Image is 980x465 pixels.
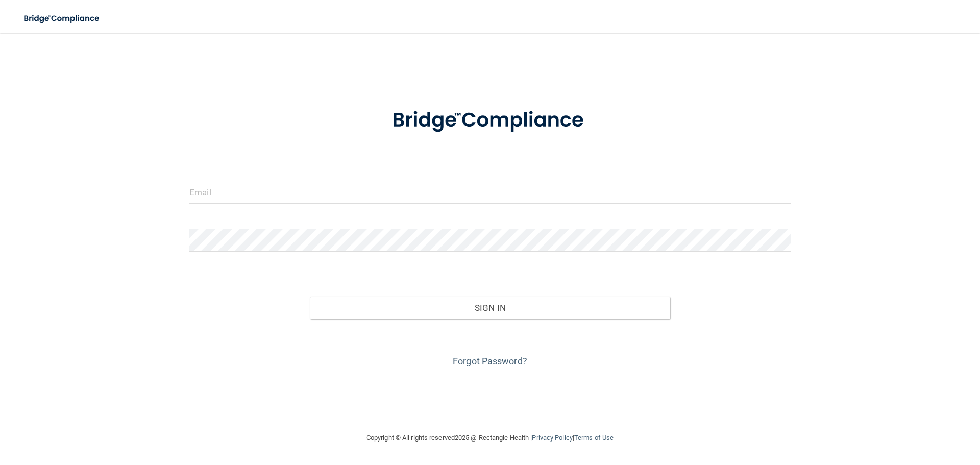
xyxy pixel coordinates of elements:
[453,356,527,366] a: Forgot Password?
[304,422,676,454] div: Copyright © All rights reserved 2025 @ Rectangle Health | |
[310,297,671,319] button: Sign In
[371,94,609,147] img: bridge_compliance_login_screen.278c3ca4.svg
[15,8,109,29] img: bridge_compliance_login_screen.278c3ca4.svg
[574,434,614,442] a: Terms of Use
[532,434,572,442] a: Privacy Policy
[189,181,791,204] input: Email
